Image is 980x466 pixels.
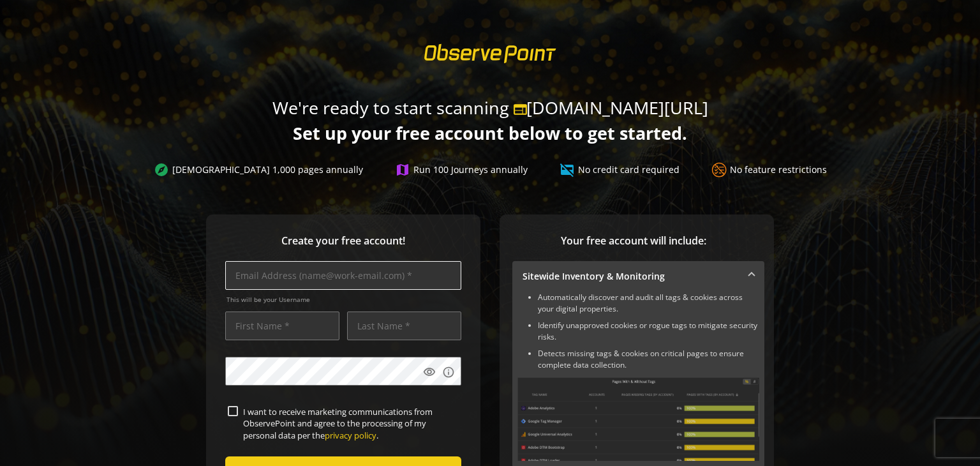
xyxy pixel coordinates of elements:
[523,270,739,283] mat-panel-title: Sitewide Inventory & Monitoring
[226,295,461,304] span: This will be your Username
[560,162,679,177] div: No credit card required
[395,162,528,177] div: Run 100 Journeys annually
[538,348,759,371] li: Detects missing tags & cookies on critical pages to ensure complete data collection.
[225,312,339,340] input: First Name *
[509,95,708,121] span: [DOMAIN_NAME][URL]
[225,234,461,248] span: Create your free account!
[512,101,528,117] mat-icon: web
[154,162,169,177] mat-icon: explore
[512,234,755,248] span: Your free account will include:
[423,366,436,379] mat-icon: visibility
[325,430,376,441] a: privacy policy
[538,320,759,343] li: Identify unapproved cookies or rogue tags to mitigate security risks.
[560,162,575,177] mat-icon: credit_card_off
[442,366,455,379] mat-icon: info
[395,162,410,177] mat-icon: map
[711,162,827,177] div: No feature restrictions
[238,406,459,441] label: I want to receive marketing communications from ObservePoint and agree to the processing of my pe...
[154,162,363,177] div: [DEMOGRAPHIC_DATA] 1,000 pages annually
[517,377,759,461] img: Sitewide Inventory & Monitoring
[225,261,461,290] input: Email Address (name@work-email.com) *
[538,292,759,315] li: Automatically discover and audit all tags & cookies across your digital properties.
[512,261,764,292] mat-expansion-panel-header: Sitewide Inventory & Monitoring
[293,121,687,145] span: Set up your free account below to get started.
[347,312,461,340] input: Last Name *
